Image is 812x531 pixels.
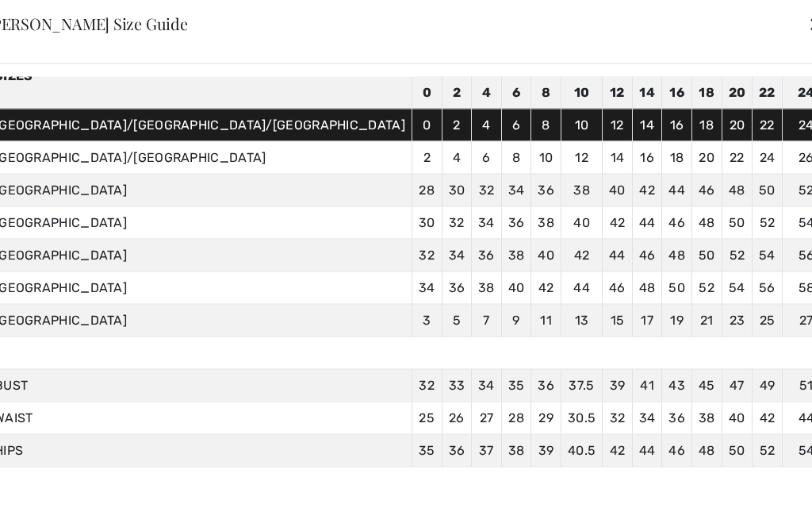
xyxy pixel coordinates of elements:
td: 0 [412,76,442,109]
td: 32 [472,174,502,206]
td: 50 [662,271,692,304]
td: 38 [501,239,531,271]
td: 42 [603,206,633,239]
td: 25 [753,304,783,337]
td: 28 [412,174,442,206]
td: 2 [442,76,472,109]
td: 5 [442,304,472,337]
span: 52 [760,442,776,457]
span: 37.5 [569,377,594,392]
td: 3 [412,304,442,337]
td: 52 [691,271,722,304]
span: 42 [760,410,776,425]
span: 45 [699,377,715,392]
td: 40 [501,271,531,304]
td: 22 [722,141,753,174]
td: 17 [632,304,662,337]
td: 12 [603,76,633,109]
td: 14 [632,109,662,141]
td: 10 [561,109,602,141]
span: 37 [479,442,494,457]
span: 25 [419,410,435,425]
td: 46 [691,174,722,206]
td: 32 [442,206,472,239]
span: 41 [640,377,654,392]
td: 10 [561,76,602,109]
span: 29 [538,410,553,425]
span: 27 [480,410,494,425]
td: 18 [691,76,722,109]
td: 56 [753,271,783,304]
span: 35 [508,377,525,392]
td: 20 [722,109,753,141]
td: 12 [603,109,633,141]
span: 40.5 [568,442,596,457]
td: 14 [603,141,633,174]
td: 10 [531,141,561,174]
td: 36 [531,174,561,206]
span: 36 [538,377,554,392]
td: 30 [442,174,472,206]
td: 42 [632,174,662,206]
td: 2 [412,141,442,174]
span: 32 [610,410,626,425]
td: 44 [561,271,602,304]
td: 18 [662,141,692,174]
td: 9 [501,304,531,337]
td: 22 [753,109,783,141]
td: 11 [531,304,561,337]
td: 4 [472,76,502,109]
td: 34 [412,271,442,304]
span: 34 [639,410,656,425]
span: 48 [699,442,715,457]
span: 42 [610,442,626,457]
span: 46 [668,442,685,457]
td: 8 [501,141,531,174]
td: 40 [531,239,561,271]
td: 16 [632,141,662,174]
td: 21 [691,304,722,337]
td: 16 [662,109,692,141]
td: 40 [603,174,633,206]
td: 48 [662,239,692,271]
td: 4 [442,141,472,174]
td: 14 [632,76,662,109]
td: 42 [531,271,561,304]
td: 12 [561,141,602,174]
td: 8 [531,76,561,109]
span: 44 [639,442,656,457]
span: 30.5 [568,410,596,425]
span: 32 [419,377,435,392]
span: Chat [37,11,70,25]
td: 24 [753,141,783,174]
td: 34 [501,174,531,206]
td: 6 [472,141,502,174]
td: 40 [561,206,602,239]
span: 35 [419,442,435,457]
td: 48 [632,271,662,304]
span: 38 [508,442,525,457]
td: 34 [442,239,472,271]
td: 7 [472,304,502,337]
span: 26 [449,410,465,425]
span: 36 [668,410,685,425]
td: 18 [691,109,722,141]
span: 40 [729,410,745,425]
td: 13 [561,304,602,337]
td: 46 [662,206,692,239]
td: 36 [501,206,531,239]
span: 34 [478,377,495,392]
td: 36 [472,239,502,271]
td: 15 [603,304,633,337]
td: 50 [722,206,753,239]
td: 4 [472,109,502,141]
td: 16 [662,76,692,109]
span: 49 [760,377,776,392]
td: 8 [531,109,561,141]
td: 42 [561,239,602,271]
td: 46 [603,271,633,304]
span: 39 [610,377,626,392]
td: 44 [662,174,692,206]
td: 38 [531,206,561,239]
td: 19 [662,304,692,337]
